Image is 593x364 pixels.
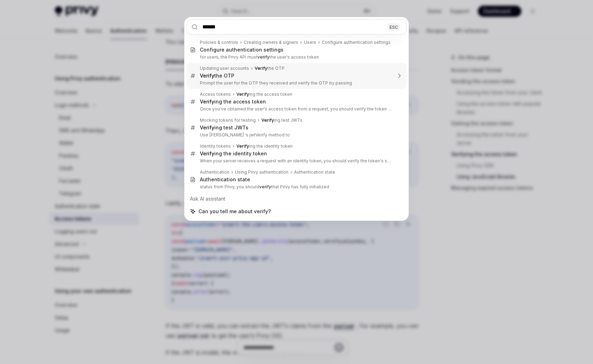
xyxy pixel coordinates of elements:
p: When your server receives a request with an identity token, you should verify the token's signature [200,158,392,164]
p: for users, the Privy API must the user's access token [200,54,392,60]
div: Configure authentication settings [200,47,284,53]
div: Access tokens [200,92,231,97]
div: Ask AI assistant [187,193,406,205]
div: Using Privy authentication [235,169,288,175]
div: ing the identity token [236,143,293,149]
b: Verify [200,73,214,79]
b: Verify [200,150,214,156]
b: Verify [200,99,214,105]
div: ing the access token [200,99,266,105]
div: Creating owners & signers [244,40,298,45]
div: ing the access token [236,92,292,97]
div: Authentication state [200,176,250,183]
div: Identity tokens [200,143,231,149]
b: Verify [200,124,214,130]
div: Mocking tokens for testing [200,117,256,123]
b: Verify [255,66,267,71]
div: the OTP [255,66,285,71]
div: the OTP [200,73,234,79]
p: Prompt the user for the OTP they received and verify the OTP by passing [200,80,392,86]
b: Verify [261,117,274,123]
div: ing test JWTs [261,117,302,123]
div: ing the identity token [200,150,267,157]
span: Can you tell me about verify? [198,208,271,215]
div: Updating user accounts [200,66,249,71]
b: verify [259,184,271,189]
div: Configure authentication settings [322,40,391,45]
div: ing test JWTs [200,124,248,131]
p: Use [PERSON_NAME] 's jwtVerify method to [200,132,392,138]
div: Authentication state [294,169,335,175]
b: Verify [236,92,249,97]
p: status from Privy, you should that Privy has fully initialized [200,184,392,190]
b: Verify [236,143,249,149]
div: Users [304,40,316,45]
b: verify [258,54,269,60]
div: ESC [387,23,400,31]
div: Policies & controls [200,40,238,45]
p: Once you've obtained the user's access token from a request, you should verify the token against Pr [200,106,392,112]
div: Authentication [200,169,229,175]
